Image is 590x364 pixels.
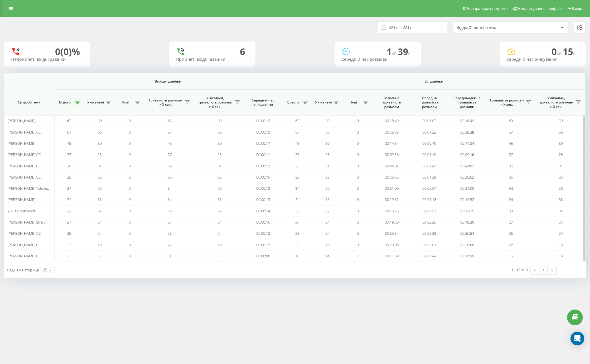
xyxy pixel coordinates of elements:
[410,183,448,194] td: 00:02:04
[509,141,513,146] span: 45
[466,6,508,11] span: Реферальна програма
[410,149,448,160] td: 00:01:19
[218,186,222,191] span: 26
[67,152,71,157] span: 37
[315,100,332,105] span: Унікальні
[7,152,41,157] span: [PERSON_NAME] CC
[509,242,513,247] span: 22
[410,194,448,205] td: 00:01:48
[325,208,329,214] span: 32
[357,152,359,157] span: 0
[373,194,411,205] td: 00:19:52
[168,141,172,146] span: 45
[98,118,102,123] span: 59
[218,242,222,247] span: 16
[509,118,513,123] span: 63
[168,118,172,123] span: 63
[7,186,59,191] span: [PERSON_NAME] Yalovenko CC
[373,149,411,160] td: 00:09:16
[43,267,47,273] div: 25
[129,208,131,214] span: 0
[117,100,133,105] span: Нові
[387,45,398,58] span: 1
[509,186,513,191] span: 34
[509,197,513,202] span: 34
[129,197,131,202] span: 0
[218,175,222,180] span: 32
[7,220,61,225] span: [PERSON_NAME] Strelchenko CC
[218,220,222,225] span: 24
[249,98,277,107] span: Середній час очікування
[244,160,282,171] td: 00:00:12
[539,266,548,274] a: 1
[415,96,444,109] span: Середня тривалість розмови
[410,172,448,183] td: 00:01:29
[410,138,448,149] td: 00:00:49
[7,231,41,236] span: [PERSON_NAME] CC
[295,197,299,202] span: 34
[285,100,301,105] span: Всього
[377,96,406,109] span: Загальна тривалість розмови
[67,163,71,169] span: 36
[68,253,70,259] span: 0
[244,126,282,138] td: 00:00:12
[295,186,299,191] span: 34
[552,45,563,58] span: 0
[129,220,131,225] span: 0
[244,228,282,239] td: 00:00:12
[357,186,359,191] span: 0
[511,267,528,273] div: 1 - 13 з 13
[373,251,411,262] td: 00:11:39
[325,130,329,135] span: 56
[218,197,222,202] span: 33
[410,228,448,239] td: 00:02:38
[7,163,41,169] span: [PERSON_NAME] CC
[357,175,359,180] span: 0
[218,118,222,123] span: 59
[392,50,398,56] span: хв
[448,138,486,149] td: 00:14:34
[129,163,131,169] span: 0
[559,130,563,135] span: 56
[448,217,486,228] td: 00:19:30
[373,239,411,250] td: 00:20:08
[539,96,574,109] span: Унікальні, тривалість розмови > Х сек.
[147,98,183,107] span: Тривалість розмови > Х сек.
[325,197,329,202] span: 33
[563,45,575,58] span: 15
[410,239,448,250] td: 00:02:01
[295,118,299,123] span: 63
[168,208,172,214] span: 33
[357,242,359,247] span: 0
[67,242,71,247] span: 22
[448,115,486,126] td: 00:18:49
[129,152,131,157] span: 0
[357,253,359,259] span: 2
[295,253,299,259] span: 16
[325,175,329,180] span: 32
[509,220,513,225] span: 27
[129,175,131,180] span: 0
[557,50,563,56] span: хв
[357,130,359,135] span: 0
[300,79,568,84] span: Всі дзвінки
[457,25,525,30] div: Відділ/Співробітник
[197,96,233,109] span: Унікальні, тривалість розмови > Х сек.
[509,130,513,135] span: 57
[570,332,584,345] div: Open Intercom Messenger
[448,251,486,262] td: 00:11:39
[341,57,414,62] div: Середній час розмови
[453,96,482,109] span: Середньоденна тривалість розмови
[218,141,222,146] span: 39
[98,253,100,259] span: 0
[448,126,486,138] td: 00:28:38
[410,126,448,138] td: 00:01:22
[168,242,172,247] span: 22
[373,217,411,228] td: 00:19:30
[295,242,299,247] span: 22
[98,175,102,180] span: 32
[373,126,411,138] td: 00:28:38
[129,242,131,247] span: 0
[168,163,172,169] span: 36
[244,115,282,126] td: 00:00:17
